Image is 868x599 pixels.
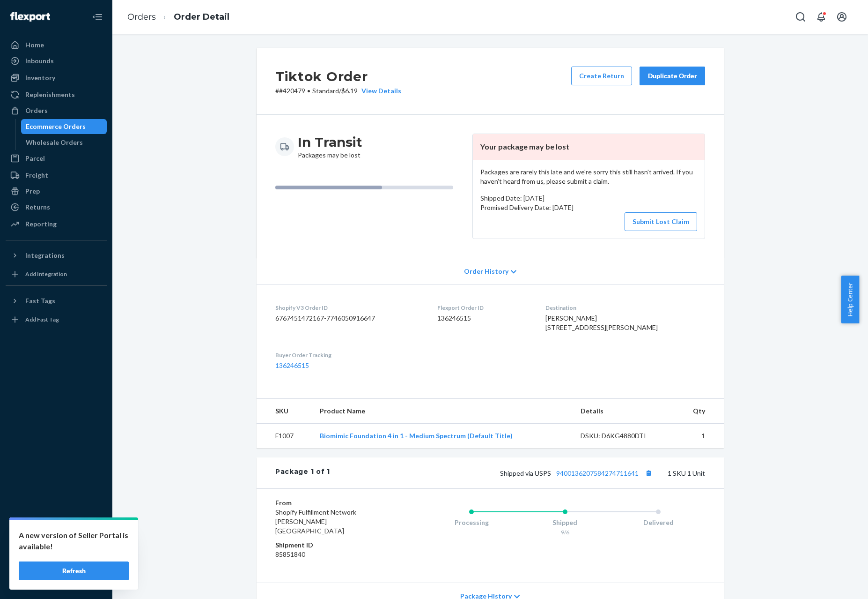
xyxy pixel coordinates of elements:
button: Open Search Box [791,7,810,26]
dt: Shopify V3 Order ID [275,304,422,312]
a: Home [6,37,107,52]
div: Replenishments [25,90,75,99]
button: Help Center [841,276,859,323]
a: 9400136207584274711641 [556,469,639,477]
th: Qty [676,399,724,424]
p: A new version of Seller Portal is available! [19,530,129,552]
a: 136246515 [275,361,309,369]
header: Your package may be lost [473,134,705,160]
a: Orders [6,103,107,118]
a: Freight [6,168,107,183]
img: Flexport logo [10,12,50,22]
button: Talk to Support [6,541,107,556]
div: Parcel [25,154,45,163]
span: [PERSON_NAME] [STREET_ADDRESS][PERSON_NAME] [545,314,658,331]
div: Add Integration [25,270,67,278]
div: DSKU: D6KG4880DTI [581,431,669,441]
a: Parcel [6,151,107,166]
td: F1007 [257,424,312,449]
button: View Details [358,86,401,96]
div: Add Fast Tag [25,315,59,323]
iframe: Opens a widget where you can chat to one of our agents [807,571,859,594]
p: Packages are rarely this late and we're sorry this still hasn't arrived. If you haven't heard fro... [480,167,697,186]
th: SKU [257,399,312,424]
button: Copy tracking number [642,467,655,479]
td: 1 [676,424,724,449]
button: Fast Tags [6,293,107,308]
span: Standard [312,87,339,95]
div: Integrations [25,251,65,260]
div: Freight [25,171,48,180]
button: Create Return [571,67,632,85]
dt: Flexport Order ID [437,304,531,312]
div: Fast Tags [25,296,55,306]
div: Package 1 of 1 [275,467,330,479]
a: Inventory [6,70,107,85]
a: Ecommerce Orders [21,119,107,134]
a: Prep [6,184,107,199]
dt: Buyer Order Tracking [275,351,422,359]
a: Reporting [6,217,107,232]
h3: In Transit [298,134,362,150]
div: Inventory [25,73,55,82]
div: Shipped [518,518,612,527]
button: Submit Lost Claim [625,212,697,231]
div: Ecommerce Orders [26,122,86,131]
div: Prep [25,187,40,196]
dd: 136246515 [437,314,531,323]
a: Replenishments [6,87,107,102]
button: Close Navigation [88,7,107,26]
button: Duplicate Order [640,67,705,85]
th: Details [573,399,676,424]
ol: breadcrumbs [120,3,237,31]
span: Order History [464,267,508,276]
button: Give Feedback [6,573,107,588]
a: Help Center [6,557,107,572]
a: Order Detail [174,12,229,22]
a: Wholesale Orders [21,135,107,150]
dt: Destination [545,304,705,312]
div: Inbounds [25,56,54,66]
button: Open notifications [812,7,831,26]
a: Returns [6,200,107,215]
th: Product Name [312,399,573,424]
a: Add Fast Tag [6,312,107,327]
div: Delivered [611,518,705,527]
span: Shipped via USPS [500,469,655,477]
a: Inbounds [6,53,107,68]
button: Integrations [6,248,107,263]
div: Duplicate Order [647,71,697,81]
dd: 6767451472167-7746050916647 [275,314,422,323]
div: Reporting [25,219,57,229]
dt: From [275,498,387,508]
span: • [307,87,310,95]
div: Wholesale Orders [26,138,83,147]
div: Home [25,40,44,50]
h2: Tiktok Order [275,67,401,86]
div: 1 SKU 1 Unit [330,467,705,479]
button: Open account menu [832,7,851,26]
div: Processing [425,518,518,527]
a: Add Integration [6,267,107,282]
div: 9/6 [518,528,612,536]
button: Refresh [19,562,129,580]
span: Shopify Fulfillment Network [PERSON_NAME][GEOGRAPHIC_DATA] [275,508,356,535]
a: Settings [6,525,107,540]
p: Shipped Date: [DATE] [480,194,697,203]
div: Orders [25,106,48,115]
a: Biomimic Foundation 4 in 1 - Medium Spectrum (Default Title) [320,432,513,440]
div: Packages may be lost [298,134,362,160]
a: Orders [127,12,156,22]
p: Promised Delivery Date: [DATE] [480,203,697,212]
p: # #420479 / $6.19 [275,86,401,96]
dd: 85851840 [275,550,387,559]
div: Returns [25,202,50,212]
dt: Shipment ID [275,540,387,550]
